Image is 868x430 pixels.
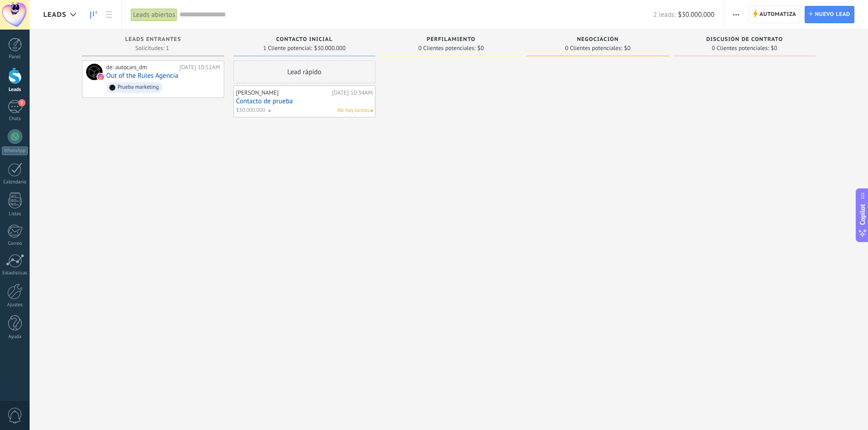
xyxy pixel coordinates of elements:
[87,36,220,44] div: Leads Entrantes
[2,302,28,308] div: Ajustes
[263,46,312,51] span: 1 Cliente potencial:
[385,36,518,44] div: Perfilamiento
[125,36,181,43] span: Leads Entrantes
[238,36,371,44] div: Contacto inicial
[815,6,850,23] span: Nuevo lead
[712,46,769,51] span: 0 Clientes potenciales:
[233,61,375,83] div: Lead rápido
[531,36,664,44] div: Negociación
[2,179,28,185] div: Calendario
[86,64,103,80] div: Out of the Rules Agencia
[760,6,796,23] span: Automatiza
[2,241,28,247] div: Correo
[236,97,373,105] a: Contacto de prueba
[118,84,159,91] div: Prueba marketing
[2,116,28,122] div: Chats
[2,334,28,340] div: Ayuda
[236,106,265,115] span: $30.000.000
[2,54,28,60] div: Panel
[276,36,333,43] span: Contacto inicial
[706,36,783,43] span: Discusión de contrato
[678,10,714,19] span: $30.000.000
[101,6,117,24] a: Lista
[653,10,676,19] span: 2 leads:
[236,89,329,96] div: [PERSON_NAME]
[418,46,475,51] span: 0 Clientes potenciales:
[2,270,28,276] div: Estadísticas
[179,64,220,71] div: [DATE] 10:52AM
[106,72,178,80] a: Out of the Rules Agencia
[98,74,104,80] img: instagram.svg
[86,6,101,24] a: Leads
[729,6,743,23] button: Más
[370,110,373,112] span: No hay nada asignado
[426,36,475,43] span: Perfilamiento
[314,46,345,51] span: $30.000.000
[106,64,176,71] div: de: autocars_dm
[135,46,169,51] span: Solicitudes: 1
[43,10,67,19] span: Leads
[624,46,631,51] span: $0
[858,204,867,225] span: Copilot
[565,46,622,51] span: 0 Clientes potenciales:
[18,99,26,106] span: 1
[678,36,811,44] div: Discusión de contrato
[577,36,619,43] span: Negociación
[805,6,854,23] a: Nuevo lead
[337,106,369,115] span: No hay tareas
[478,46,484,51] span: $0
[332,89,373,96] div: [DATE] 10:34AM
[2,211,28,217] div: Listas
[749,6,801,23] a: Automatiza
[2,87,28,93] div: Leads
[2,147,28,155] div: WhatsApp
[771,46,777,51] span: $0
[131,8,177,21] div: Leads abiertos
